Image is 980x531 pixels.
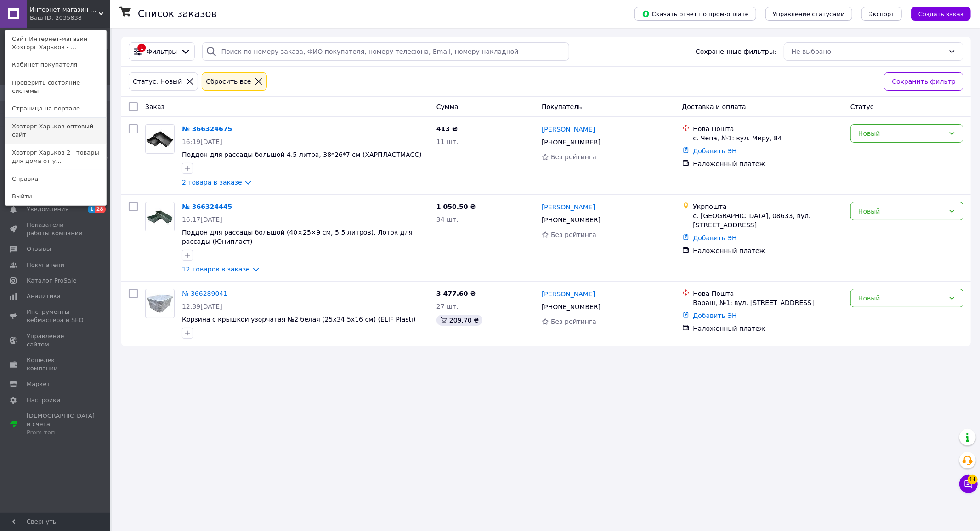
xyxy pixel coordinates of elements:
[146,208,174,225] img: Фото товару
[145,202,175,231] a: Фото товару
[436,125,458,133] span: 413 ₴
[634,7,756,21] button: Скачать отчет по пром-оплате
[27,428,95,437] div: Prom топ
[30,6,99,14] span: Интернет-магазин Хозторг Харьков - товары для дома, сада и огорода оптом
[850,103,874,110] span: Статус
[182,265,250,273] a: 12 товаров в заказе
[5,100,106,117] a: Страница на портале
[182,303,222,310] span: 12:39[DATE]
[145,289,175,318] a: Фото товару
[182,290,227,297] a: № 366289041
[436,203,476,210] span: 1 050.50 ₴
[146,294,174,314] img: Фото товару
[693,324,844,333] div: Наложенный платеж
[542,139,600,146] span: [PHONE_NUMBER]
[682,103,746,110] span: Доставка и оплата
[884,72,963,91] button: Сохранить фильтр
[542,289,595,299] a: [PERSON_NAME]
[693,211,844,230] div: с. [GEOGRAPHIC_DATA], 08633, вул. [STREET_ADDRESS]
[959,475,978,493] button: Чат с покупателем14
[693,312,737,319] a: Добавить ЭН
[27,245,51,253] span: Отзывы
[696,47,776,56] span: Сохраненные фильтры:
[792,46,945,57] div: Не выбрано
[542,216,600,224] span: [PHONE_NUMBER]
[88,205,95,213] span: 1
[693,289,844,298] div: Нова Пошта
[204,76,253,87] div: Сбросить все
[27,332,85,349] span: Управление сайтом
[542,202,595,212] a: [PERSON_NAME]
[182,229,413,245] a: Поддон для рассады большой (40×25×9 см, 5.5 литров). Лоток для рассады (Юнипласт)
[182,138,222,145] span: 16:19[DATE]
[693,234,737,242] a: Добавить ЭН
[436,290,476,297] span: 3 477.60 ₴
[773,11,845,17] span: Управление статусами
[27,277,76,285] span: Каталог ProSale
[182,151,422,158] a: Поддон для рассады большой 4.5 литра, 38*26*7 см (ХАРПЛАСТМАСС)
[27,412,95,437] span: [DEMOGRAPHIC_DATA] и счета
[182,125,232,133] a: № 366324675
[202,42,569,61] input: Поиск по номеру заказа, ФИО покупателя, номеру телефона, Email, номеру накладной
[902,10,971,17] a: Создать заказ
[182,316,415,323] a: Корзина с крышкой узорчатая №2 белая (25x34.5x16 см) (ELIF Plasti)
[693,133,844,143] div: с. Чепа, №1: вул. Миру, 84
[27,396,60,404] span: Настройки
[27,356,85,373] span: Кошелек компании
[145,124,175,154] a: Фото товару
[858,128,945,139] div: Новый
[5,118,106,144] a: Хозторг Харьков оптовый сайт
[27,205,68,214] span: Уведомления
[436,138,459,145] span: 11 шт.
[147,47,177,56] span: Фильтры
[182,216,222,223] span: 16:17[DATE]
[27,261,64,269] span: Покупатели
[551,153,596,161] span: Без рейтинга
[5,30,106,56] a: Сайт Интернет-магазин Хозторг Харьков - ...
[5,56,106,74] a: Кабинет покупателя
[911,7,971,21] button: Создать заказ
[551,231,596,238] span: Без рейтинга
[542,103,582,110] span: Покупатель
[182,179,242,186] a: 2 товара в заказе
[861,7,902,21] button: Экспорт
[436,216,459,223] span: 34 шт.
[858,206,945,216] div: Новый
[27,221,85,237] span: Показатели работы компании
[892,76,956,87] span: Сохранить фильтр
[765,7,852,21] button: Управление статусами
[858,293,945,303] div: Новый
[968,474,978,484] span: 14
[131,76,184,87] div: Статус: Новый
[693,246,844,255] div: Наложенный платеж
[182,203,232,210] a: № 366324445
[146,129,174,149] img: Фото товару
[30,14,68,22] div: Ваш ID: 2035838
[436,303,459,310] span: 27 шт.
[642,10,749,18] span: Скачать отчет по пром-оплате
[27,308,85,324] span: Инструменты вебмастера и SEO
[436,315,482,326] div: 209.70 ₴
[551,318,596,325] span: Без рейтинга
[5,144,106,170] a: Хозторг Харьков 2 - товары для дома от у...
[5,188,106,205] a: Выйти
[542,125,595,134] a: [PERSON_NAME]
[693,159,844,168] div: Наложенный платеж
[27,292,61,300] span: Аналитика
[693,124,844,133] div: Нова Пошта
[542,303,600,311] span: [PHONE_NUMBER]
[27,380,50,388] span: Маркет
[5,74,106,100] a: Проверить состояние системы
[145,103,164,110] span: Заказ
[869,11,895,17] span: Экспорт
[693,298,844,307] div: Вараш, №1: вул. [STREET_ADDRESS]
[95,205,106,213] span: 28
[693,202,844,211] div: Укрпошта
[138,8,217,19] h1: Список заказов
[436,103,459,110] span: Сумма
[5,170,106,188] a: Справка
[918,11,963,17] span: Создать заказ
